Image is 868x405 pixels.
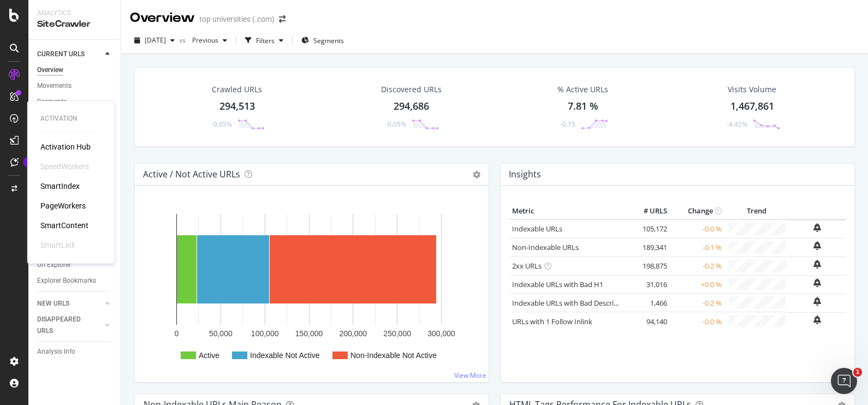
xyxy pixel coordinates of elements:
div: Explorer Bookmarks [37,275,96,287]
div: top universities (.com) [199,14,275,25]
td: -0.0 % [670,219,724,238]
div: 1,467,861 [730,99,774,114]
div: bell-plus [813,260,821,269]
text: 150,000 [295,329,323,338]
div: bell-plus [813,223,821,232]
div: Analytics [37,9,112,18]
text: Active [199,351,219,360]
td: -0.0 % [670,312,724,330]
text: 50,000 [209,329,233,338]
td: 31,016 [626,275,670,294]
span: vs [179,35,188,45]
button: Previous [188,32,231,49]
a: Url Explorer [37,259,113,271]
div: % Active URLs [557,84,608,95]
div: -0.05% [211,120,232,129]
div: SpeedWorkers [40,161,89,172]
td: 1,466 [626,294,670,312]
button: Filters [241,32,288,49]
div: bell-plus [813,315,821,324]
a: Explorer Bookmarks [37,275,113,287]
div: 7.81 % [568,99,598,114]
h4: Insights [509,167,541,182]
div: arrow-right-arrow-left [279,15,286,23]
div: Crawled URLs [212,84,262,95]
div: 294,686 [394,99,429,114]
th: Change [670,203,724,219]
div: Overview [130,9,195,27]
div: 294,513 [219,99,255,114]
div: Segments [37,96,67,108]
td: 94,140 [626,312,670,330]
text: 250,000 [383,329,411,338]
a: PageWorkers [40,200,86,211]
div: -4.42% [727,120,747,129]
th: Metric [509,203,626,219]
a: View More [454,371,486,380]
a: DISAPPEARED URLS [37,314,102,337]
text: Non-Indexable Not Active [350,351,437,360]
text: 0 [175,329,179,338]
div: Analysis Info [37,346,75,358]
div: Overview [37,64,63,76]
div: Url Explorer [37,259,71,271]
div: bell-plus [813,278,821,287]
td: 189,341 [626,238,670,257]
button: [DATE] [130,32,179,49]
div: DISAPPEARED URLS [37,314,92,337]
a: CURRENT URLS [37,49,102,60]
div: Tooltip anchor [23,157,33,167]
a: Non-Indexable URLs [512,242,579,252]
div: CURRENT URLS [37,49,85,60]
td: -0.1 % [670,238,724,257]
a: SmartIndex [40,181,80,192]
div: Discovered URLs [381,84,442,95]
a: Segments [37,96,113,108]
div: -0.05% [385,120,406,129]
a: NEW URLS [37,298,102,309]
a: Activation Hub [40,141,91,152]
a: Analysis Info [37,346,113,358]
div: Filters [256,36,275,45]
div: Activation [40,114,102,123]
span: 2025 Aug. 13th [145,35,166,45]
i: Options [473,171,480,178]
td: 105,172 [626,219,670,238]
text: Indexable Not Active [250,351,320,360]
div: Movements [37,80,72,92]
a: Movements [37,80,113,92]
th: Trend [724,203,788,219]
div: bell-plus [813,297,821,306]
div: NEW URLS [37,298,69,309]
div: Visits Volume [728,84,776,95]
a: SmartContent [40,220,88,231]
a: Indexable URLs with Bad Description [512,298,631,308]
div: bell-plus [813,241,821,250]
td: -0.2 % [670,257,724,275]
span: Segments [313,36,344,45]
text: 200,000 [340,329,367,338]
a: Indexable URLs [512,224,562,234]
text: 300,000 [427,329,455,338]
td: +0.0 % [670,275,724,294]
th: # URLS [626,203,670,219]
svg: A chart. [144,203,475,373]
div: SmartLink [40,240,75,251]
span: Previous [188,35,218,45]
a: 2xx URLs [512,261,542,271]
div: SiteCrawler [37,18,112,31]
iframe: Intercom live chat [831,368,857,394]
td: -0.2 % [670,294,724,312]
div: -0.15 [560,120,575,129]
a: URLs with 1 Follow Inlink [512,317,592,326]
text: 100,000 [251,329,279,338]
td: 198,875 [626,257,670,275]
h4: Active / Not Active URLs [143,167,240,182]
button: Segments [297,32,348,49]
